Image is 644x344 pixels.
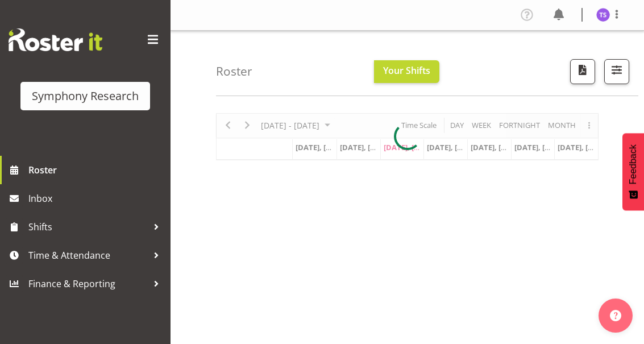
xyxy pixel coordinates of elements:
[604,59,629,84] button: Filter Shifts
[9,28,102,51] img: Rosterit website logo
[622,133,644,210] button: Feedback - Show survey
[28,161,165,179] span: Roster
[32,88,139,105] div: Symphony Research
[628,144,638,184] span: Feedback
[374,60,439,83] button: Your Shifts
[383,64,430,77] span: Your Shifts
[28,190,165,207] span: Inbox
[570,59,595,84] button: Download a PDF of the roster according to the set date range.
[610,310,621,321] img: help-xxl-2.png
[596,8,610,22] img: titi-strickland1975.jpg
[216,65,252,78] h4: Roster
[28,218,148,235] span: Shifts
[28,247,148,264] span: Time & Attendance
[28,275,148,292] span: Finance & Reporting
